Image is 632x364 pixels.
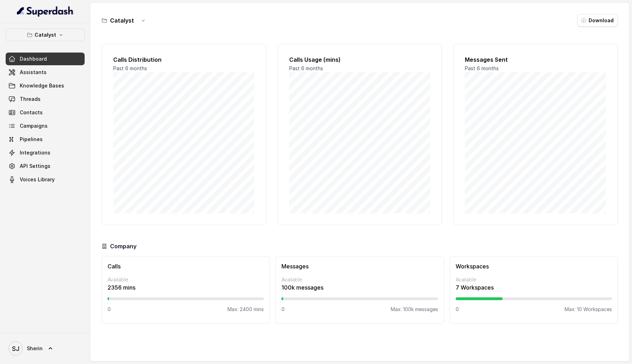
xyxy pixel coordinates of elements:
button: Download [577,14,618,27]
p: Available [281,276,438,283]
p: Available [108,276,264,283]
a: Threads [6,93,85,105]
a: Knowledge Bases [6,79,85,92]
span: Campaigns [20,122,48,129]
p: 7 Workspaces [456,283,612,292]
h3: Workspaces [456,262,612,271]
p: Max: 10 Workspaces [565,306,612,313]
a: Contacts [6,106,85,119]
span: Pipelines [20,136,43,143]
span: Contacts [20,109,43,116]
a: Pipelines [6,133,85,146]
span: Assistants [20,69,47,76]
p: 0 [281,306,285,313]
p: 0 [108,306,111,313]
span: Integrations [20,149,50,156]
a: Integrations [6,146,85,159]
p: 2356 mins [108,283,264,292]
p: Max: 2400 mins [227,306,264,313]
span: Past 6 months [465,65,499,71]
h3: Catalyst [110,16,134,25]
a: API Settings [6,160,85,172]
h2: Messages Sent [465,55,606,64]
span: Threads [20,96,41,103]
span: Dashboard [20,55,47,62]
a: Campaigns [6,120,85,132]
span: Sherin [27,345,43,352]
a: Voices Library [6,173,85,186]
p: Available [456,276,612,283]
span: Knowledge Bases [20,82,64,89]
img: light.svg [17,6,74,17]
h3: Calls [108,262,264,271]
span: API Settings [20,163,50,170]
a: Dashboard [6,53,85,65]
h3: Messages [281,262,438,271]
p: 0 [456,306,459,313]
span: Voices Library [20,176,55,183]
h2: Calls Usage (mins) [289,55,431,64]
text: SJ [12,345,19,352]
p: 100k messages [281,283,438,292]
h3: Company [110,242,136,250]
span: Past 6 months [289,65,323,71]
a: Assistants [6,66,85,79]
h2: Calls Distribution [113,55,255,64]
p: Max: 100k messages [391,306,438,313]
a: Sherin [6,339,85,358]
p: Catalyst [35,31,56,39]
span: Past 6 months [113,65,147,71]
button: Catalyst [6,29,85,41]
